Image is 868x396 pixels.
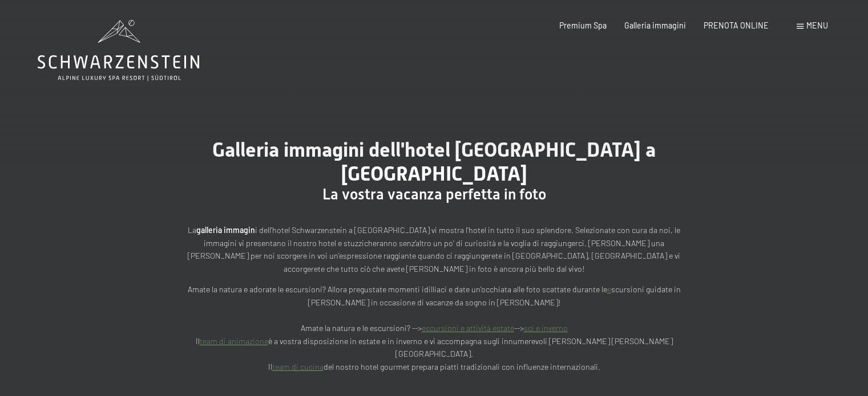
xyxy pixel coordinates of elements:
[183,224,685,275] p: La i dell’hotel Schwarzenstein a [GEOGRAPHIC_DATA] vi mostra l’hotel in tutto il suo splendore. S...
[422,323,514,333] a: escursioni e attività estate
[806,21,828,30] span: Menu
[624,21,686,30] a: Galleria immagini
[704,21,769,30] a: PRENOTA ONLINE
[196,225,255,235] strong: galleria immagin
[212,138,656,185] span: Galleria immagini dell'hotel [GEOGRAPHIC_DATA] a [GEOGRAPHIC_DATA]
[607,284,611,294] a: e
[559,21,607,30] a: Premium Spa
[524,323,568,333] a: sci e inverno
[272,362,324,371] a: team di cucina
[200,336,268,346] a: team di animazione
[183,283,685,373] p: Amate la natura e adorate le escursioni? Allora pregustate momenti idilliaci e date un’occhiata a...
[322,186,546,203] span: La vostra vacanza perfetta in foto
